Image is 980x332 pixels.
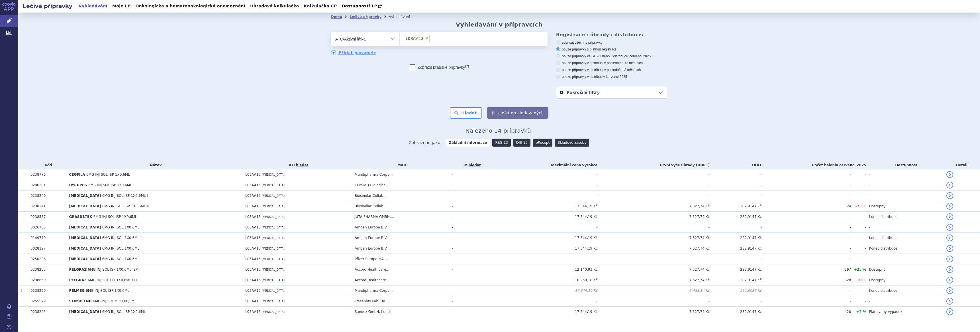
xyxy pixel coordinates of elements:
span: v červenci 2025 [627,54,651,58]
td: - [449,264,492,275]
td: 282,9147 Kč [710,233,762,243]
span: [MEDICAL_DATA] [262,226,285,229]
td: - [710,180,762,191]
span: L03AA13 [245,268,261,272]
a: detail [946,308,953,315]
span: 6MG INJ SOL 1X0,6ML III [102,246,144,250]
td: Biosimilar Collab... [352,201,449,212]
a: Vyhledávání [77,2,109,10]
td: - [598,180,710,191]
td: - [851,296,866,307]
td: 282,9147 Kč [710,264,762,275]
td: 24 [762,201,851,212]
td: 7 327,74 Kč [598,307,710,317]
td: - [710,169,762,180]
span: [MEDICAL_DATA] [69,236,101,240]
span: [MEDICAL_DATA] [69,246,101,250]
td: 282,9147 Kč [710,201,762,212]
td: - [762,180,851,191]
td: Sandoz GmbH, Kundl [352,307,449,317]
td: Amgen Europe B.V.... [352,243,449,254]
a: Kalkulačka CP [302,2,339,10]
input: L03AA13 [431,35,434,42]
span: [MEDICAL_DATA] [262,247,285,250]
td: - [449,296,492,307]
a: DIS-13 [513,139,530,147]
td: - [710,222,762,233]
td: - [492,191,597,201]
li: Vyhledávání [389,13,417,21]
a: detail [946,266,953,273]
a: detail [946,277,953,284]
span: [MEDICAL_DATA] [262,173,285,176]
td: CuraTeQ Biologics... [352,180,449,191]
td: Accord Healthcare... [352,264,449,275]
td: 7 327,74 Kč [598,233,710,243]
span: 6MG INJ SOL ISP 1X0,6ML [102,310,146,314]
th: Název [66,161,242,169]
td: - [449,212,492,222]
a: detail [946,298,953,305]
td: 0238537 [28,212,66,222]
button: Hledat [450,107,482,119]
span: L03AA13 [245,299,261,303]
a: detail [946,287,953,294]
span: L03AA13 [245,310,261,314]
span: L03AA13 [245,183,261,187]
td: 828 [762,275,851,286]
span: L03AA13 [245,246,261,250]
a: Dostupnosti LP [340,2,385,10]
a: detail [946,192,953,199]
td: 282,9147 Kč [710,212,762,222]
a: Přidat parametr [331,50,376,55]
span: CEGFILA [69,173,85,177]
td: Mundipharma Corpo... [352,286,449,296]
span: L03AA13 [245,278,261,282]
span: v červenci 2025 [603,75,627,79]
td: - [598,222,710,233]
span: 6MG INJ SOL 1X0,6ML II [102,236,142,240]
td: 7 327,74 Kč [598,201,710,212]
a: hledat [296,163,308,167]
td: 17 344,19 Kč [492,243,597,254]
td: - [762,254,851,264]
a: Pokročilé filtry [556,86,667,98]
td: - [598,169,710,180]
a: detail [946,182,953,189]
button: Uložit do sledovaných [487,107,548,119]
span: [MEDICAL_DATA] [262,184,285,187]
td: - [851,212,866,222]
span: -10 % [856,278,866,282]
td: - [866,254,944,264]
strong: Základní informace [446,139,490,147]
td: - [866,180,944,191]
td: 12 140,93 Kč [492,264,597,275]
span: [MEDICAL_DATA] [69,194,101,198]
a: vyhledávání neobsahuje žádnou platnou referenční skupinu [469,163,481,167]
td: 282,9147 Kč [710,275,762,286]
span: v červenci 2025 [836,163,866,167]
td: - [492,180,597,191]
td: 0250226 [28,254,66,264]
td: Amgen Europe B.V.... [352,233,449,243]
td: 0238240 [28,191,66,201]
td: - [449,201,492,212]
td: - [866,169,944,180]
td: 7 327,74 Kč [598,212,710,222]
a: detail [946,213,953,220]
label: zobrazit všechny přípravky [556,40,667,45]
span: [MEDICAL_DATA] [262,194,285,197]
span: 6MG INJ SOL PFI 1X0,6ML PFI [88,278,137,282]
span: Nalezeno 14 přípravků. [465,127,533,134]
abbr: (?) [465,64,469,68]
a: Domů [331,15,342,19]
td: 282,9147 Kč [710,243,762,254]
td: - [598,296,710,307]
td: Konec distribuce [866,212,944,222]
td: - [449,275,492,286]
td: - [762,233,851,243]
span: STIMUFEND [69,299,91,303]
td: Dostupný [866,275,944,286]
td: - [449,307,492,317]
td: - [851,286,866,296]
